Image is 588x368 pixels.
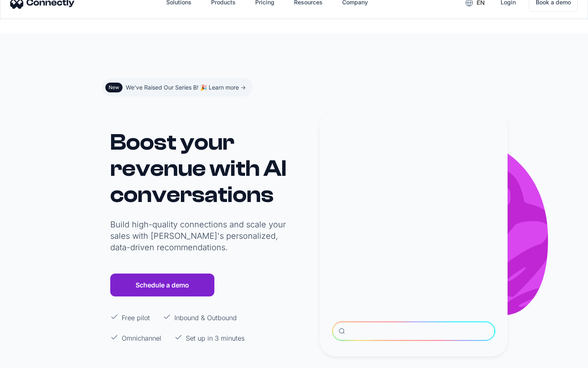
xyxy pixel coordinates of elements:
div: New [109,84,119,91]
ul: Language list [16,354,49,365]
h1: Boost your revenue with AI conversations [110,129,290,208]
p: Free pilot [122,313,150,323]
a: NewWe've Raised Our Series B! 🎉 Learn more -> [102,79,252,96]
p: Inbound & Outbound [174,313,237,323]
aside: Language selected: English [8,353,49,365]
p: Omnichannel [122,333,161,343]
div: We've Raised Our Series B! 🎉 Learn more -> [126,82,246,93]
a: Schedule a demo [110,274,214,296]
p: Build high-quality connections and scale your sales with [PERSON_NAME]'s personalized, data-drive... [110,219,290,253]
p: Set up in 3 minutes [186,333,245,343]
